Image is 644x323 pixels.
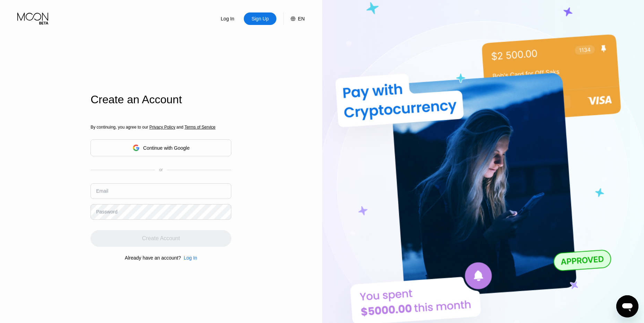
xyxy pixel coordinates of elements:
[143,145,190,151] div: Continue with Google
[91,93,231,106] div: Create an Account
[159,167,163,172] div: or
[298,16,304,21] div: EN
[181,255,197,261] div: Log In
[220,15,235,22] div: Log In
[96,209,117,215] div: Password
[184,255,197,261] div: Log In
[251,15,269,22] div: Sign Up
[149,125,175,130] span: Privacy Policy
[91,139,231,156] div: Continue with Google
[283,12,304,25] div: EN
[91,125,231,130] div: By continuing, you agree to our
[244,12,276,25] div: Sign Up
[211,12,244,25] div: Log In
[175,125,184,130] span: and
[125,255,181,261] div: Already have an account?
[184,125,215,130] span: Terms of Service
[616,295,638,317] iframe: Кнопка запуска окна обмена сообщениями
[96,188,108,194] div: Email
